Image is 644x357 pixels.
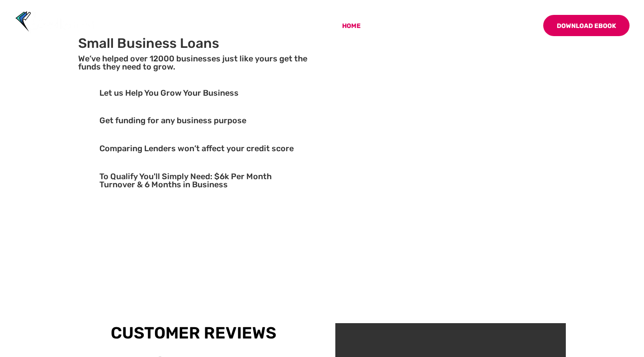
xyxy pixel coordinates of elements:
h4: We’ve helped over 12000 businesses just like yours get the funds they need to grow. [78,55,309,75]
img: Bizzloans New Zealand [15,11,94,33]
span: To Qualify You'll Simply Need: $6k Per Month Turnover & 6 Months in Business [99,172,272,190]
h1: Small Business Loans [78,37,309,55]
a: The Loans [406,23,451,44]
span: [DATE] [123,233,155,244]
a: Contact Us [491,23,531,44]
a: About [372,23,395,44]
h3: Customer Reviews [78,323,309,343]
span: Get funding for any business purpose [99,116,246,125]
a: Download Ebook [543,15,630,36]
span: Let us Help You Grow Your Business [99,88,239,98]
span: Comparing Lenders won’t affect your credit score [99,144,294,153]
a: Blog [462,23,479,44]
a: Home [342,23,361,44]
h3: ✓ Special Offer: 4 Weeks No Repayments on Unsecured Business Loans Up to $500 000! Offer valid un... [78,206,309,250]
